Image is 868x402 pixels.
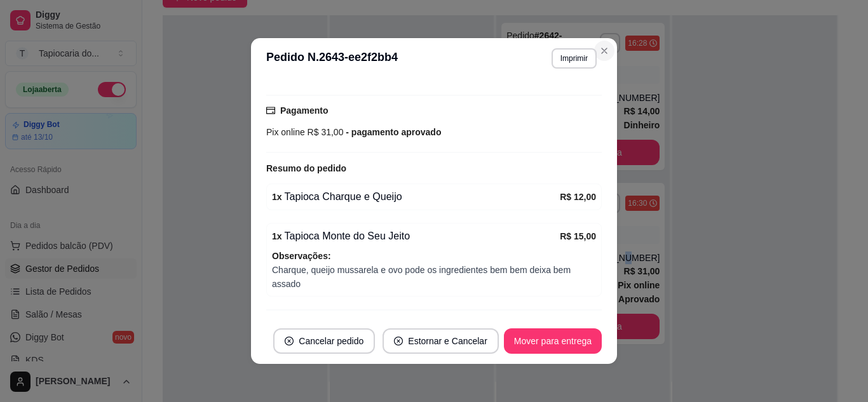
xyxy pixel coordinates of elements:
span: close-circle [394,337,403,345]
button: Mover para entrega [504,328,602,354]
strong: R$ 15,00 [560,231,596,241]
span: Charque, queijo mussarela e ovo pode os ingredientes bem bem deixa bem assado [272,263,596,291]
button: close-circleEstornar e Cancelar [383,328,499,354]
button: close-circleCancelar pedido [273,328,375,354]
strong: Pagamento [280,105,328,116]
strong: 1 x [272,192,282,202]
span: R$ 31,00 [305,127,344,137]
button: Imprimir [552,48,597,69]
div: Tapioca Monte do Seu Jeito [272,229,560,244]
button: Close [594,41,614,61]
strong: 1 x [272,231,282,241]
span: Pix online [266,127,305,137]
h3: Pedido N. 2643-ee2f2bb4 [266,48,398,69]
span: credit-card [266,106,275,115]
strong: Resumo do pedido [266,163,346,173]
strong: R$ 12,00 [560,192,596,202]
span: close-circle [285,337,294,345]
strong: Observações: [272,251,331,261]
span: - pagamento aprovado [343,127,441,137]
div: Tapioca Charque e Queijo [272,189,560,204]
